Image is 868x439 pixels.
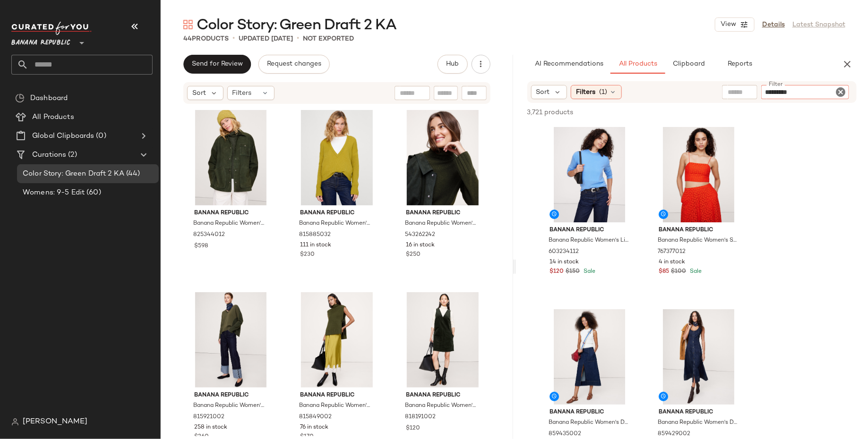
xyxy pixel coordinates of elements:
span: Banana Republic [659,226,739,235]
span: 16 in stock [406,241,435,250]
img: cfy_white_logo.C9jOOHJF.svg [11,22,92,35]
p: updated [DATE] [239,34,293,44]
span: (0) [94,131,106,142]
span: Banana Republic [300,209,373,218]
span: All Products [618,60,657,68]
i: Clear Filter [835,86,846,98]
img: cn57863965.jpg [651,127,746,222]
span: 818191002 [405,413,436,422]
span: Dashboard [30,93,68,104]
span: (60) [85,187,101,198]
span: Banana Republic [406,391,480,400]
span: 603234112 [549,248,579,256]
span: Womens: 9-5 Edit [23,187,85,198]
span: (44) [124,169,140,179]
span: Sale [688,269,702,275]
img: cn60401530.jpg [399,110,487,205]
span: • [232,33,235,44]
span: Banana Republic Women's Denim Scoop-Neck Midi Dress Rinse Dark Wash Petite Size 6 [658,419,738,427]
span: $120 [550,268,564,276]
span: 44 [183,35,192,42]
span: Reports [727,60,752,68]
span: Banana Republic [550,408,629,417]
div: Products [183,34,229,44]
span: Sort [536,87,550,97]
span: Banana Republic [194,391,267,400]
span: Hub [446,60,459,68]
img: cn60103843.jpg [187,292,275,388]
span: Banana Republic Women's Strappy Geo Lace Cropped Top Blood Orange Tall Size 14 [658,236,738,245]
span: Banana Republic [11,32,70,49]
span: Banana Republic [406,209,480,218]
span: $85 [659,268,669,276]
span: [PERSON_NAME] [23,416,87,428]
span: 111 in stock [300,241,331,250]
span: Banana Republic [550,226,629,235]
span: Sort [192,88,206,98]
span: Global Clipboards [32,131,94,142]
span: Curations [32,150,66,160]
img: svg%3e [11,418,19,426]
span: Banana Republic Women's Lightweight Cashmere Low V-Neck Sweater Gilded Green Size XS [299,219,372,228]
span: 859429002 [658,430,690,439]
span: Banana Republic Women's Cashmere Turtleneck Sweater Dark Trees Green Size XL [405,219,479,228]
span: Filters [232,88,252,98]
img: cn60433065.jpg [542,309,637,405]
span: 76 in stock [300,423,328,432]
span: Banana Republic Women's Heritage Suede Jacket Dark Trees Green Size M [193,219,266,228]
span: • [297,33,299,44]
span: Banana Republic [659,408,739,417]
span: Sale [582,269,595,275]
span: 815849002 [299,413,332,422]
span: $120 [406,424,421,433]
span: Banana Republic [194,209,267,218]
span: Color Story: Green Draft 2 KA [23,169,124,179]
img: cn60368759.jpg [292,110,381,205]
span: $100 [671,268,686,276]
span: Clipboard [672,60,705,68]
img: svg%3e [183,20,193,29]
span: Filters [576,87,595,97]
img: cn60281178.jpg [399,292,487,388]
button: Send for Review [183,55,251,74]
span: 767377012 [658,248,686,256]
span: Banana Republic Women's Corduroy Shift Dress Beyond The Pines Green Size XS [405,402,479,410]
span: View [720,21,736,28]
span: 4 in stock [659,258,685,267]
span: 14 in stock [550,258,579,267]
img: cn57900354.jpg [542,127,637,222]
img: svg%3e [15,93,25,103]
span: Color Story: Green Draft 2 KA [197,16,396,35]
span: Banana Republic Women's Merino-Cashmere Sweater Vest With Open Sides Olive [PERSON_NAME] Size S [299,402,372,410]
span: Send for Review [191,60,243,68]
img: cn60058642.jpg [187,110,275,205]
span: $598 [194,242,208,251]
p: Not Exported [303,34,354,44]
span: 859435002 [549,430,581,439]
span: 815921002 [193,413,224,422]
span: 3,721 products [527,108,574,118]
span: All Products [32,112,74,123]
span: (1) [599,87,607,97]
button: Hub [438,55,468,74]
span: Banana Republic [300,391,373,400]
img: cn60003532.jpg [292,292,381,388]
span: 825344012 [193,231,225,239]
img: cn60506010.jpg [651,309,746,405]
span: $150 [566,268,580,276]
span: 543262242 [405,231,436,239]
span: (2) [66,150,77,160]
span: 815885032 [299,231,331,239]
span: Banana Republic Women's Denim Midi Skirt Rinse Dark Wash Size 0 [549,419,628,427]
span: Banana Republic Women's Cashmere Mixed-Stitch V-Neck Sweater Spiced [PERSON_NAME] Size S [193,402,266,410]
span: 258 in stock [194,423,227,432]
span: Request changes [266,60,321,68]
a: Details [762,20,785,30]
span: $250 [406,251,421,259]
span: Banana Republic Women's Lightweight Cashmere Crew-Neck Sweater Marina Blue Size XS [549,236,628,245]
span: AI Recommendations [534,60,603,68]
button: View [715,17,755,32]
span: $230 [300,251,315,259]
button: Request changes [258,55,329,74]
